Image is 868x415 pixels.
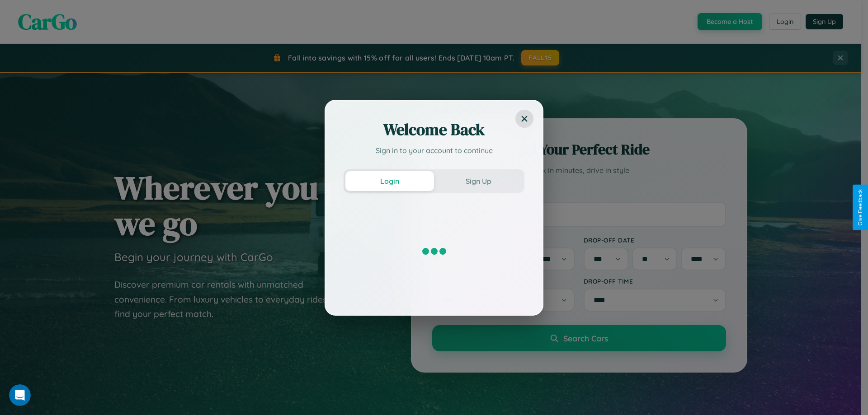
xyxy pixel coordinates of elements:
iframe: Intercom live chat [9,384,31,406]
h2: Welcome Back [344,119,524,140]
button: Sign Up [434,171,523,191]
p: Sign in to your account to continue [344,145,524,156]
div: Give Feedback [857,189,863,226]
button: Login [345,171,434,191]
